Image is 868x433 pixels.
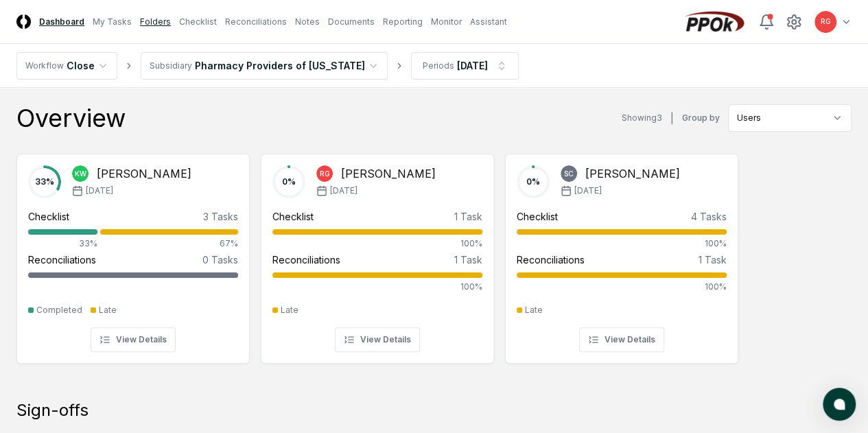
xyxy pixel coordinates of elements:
div: Workflow [25,60,64,72]
div: Checklist [272,209,314,224]
button: Periods[DATE] [411,52,519,80]
div: 1 Task [454,209,482,224]
a: My Tasks [93,16,132,28]
span: KW [75,169,86,179]
div: 33% [28,237,97,250]
img: Logo [16,14,31,29]
a: 0%SC[PERSON_NAME][DATE]Checklist4 Tasks100%Reconciliations1 Task100%LateView Details [505,143,738,364]
div: Reconciliations [272,253,340,267]
div: [PERSON_NAME] [341,165,436,182]
div: Checklist [28,209,69,224]
button: RG [813,10,838,34]
div: [PERSON_NAME] [97,165,191,182]
div: [PERSON_NAME] [585,165,680,182]
button: View Details [91,327,176,352]
div: 1 Task [454,253,482,267]
span: [DATE] [330,185,357,197]
a: 0%RG[PERSON_NAME][DATE]Checklist1 Task100%Reconciliations1 Task100%LateView Details [261,143,494,364]
div: Reconciliations [28,253,96,267]
div: Reconciliations [517,253,585,267]
div: 100% [272,237,482,250]
div: 100% [517,237,727,250]
a: Documents [328,16,375,28]
label: Group by [682,114,720,122]
div: Late [99,304,117,316]
div: [DATE] [457,58,488,73]
div: Subsidiary [150,60,192,72]
a: Reporting [383,16,423,28]
div: Showing 3 [622,112,662,124]
a: Checklist [179,16,217,28]
a: Assistant [470,16,507,28]
div: Overview [16,104,126,132]
div: Checklist [517,209,558,224]
div: Late [525,304,543,316]
div: | [670,111,674,126]
div: 67% [100,237,238,250]
div: 3 Tasks [203,209,238,224]
a: 33%KW[PERSON_NAME][DATE]Checklist3 Tasks33%67%Reconciliations0 TasksCompletedLateView Details [16,143,250,364]
div: 4 Tasks [691,209,727,224]
div: Late [281,304,298,316]
span: RG [821,16,831,27]
span: [DATE] [574,185,602,197]
a: Dashboard [39,16,84,28]
a: Reconciliations [225,16,287,28]
div: 1 Task [699,253,727,267]
div: Completed [36,304,82,316]
span: RG [320,169,330,179]
span: SC [564,169,574,179]
div: Periods [423,60,454,72]
nav: breadcrumb [16,52,519,80]
div: 100% [272,281,482,293]
button: View Details [335,327,420,352]
span: [DATE] [86,185,113,197]
div: 100% [517,281,727,293]
button: atlas-launcher [823,388,856,421]
a: Notes [295,16,320,28]
a: Monitor [431,16,462,28]
button: View Details [579,327,664,352]
div: 0 Tasks [202,253,238,267]
img: PPOk logo [681,11,747,33]
div: Sign-offs [16,399,852,421]
a: Folders [140,16,171,28]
